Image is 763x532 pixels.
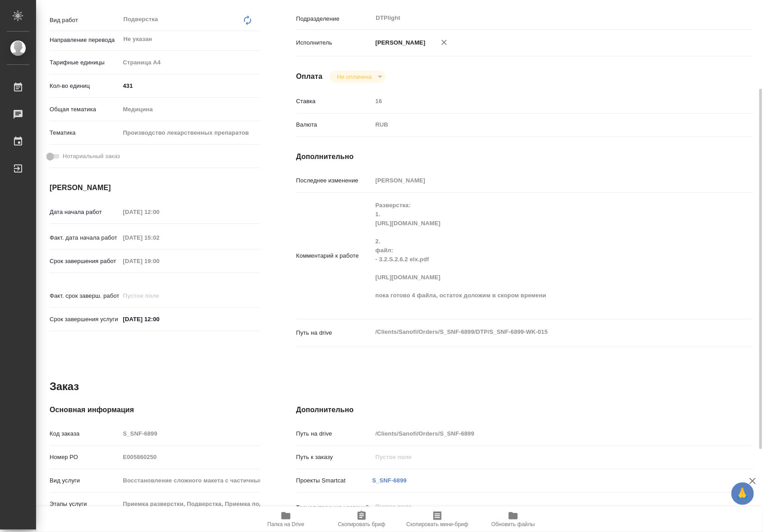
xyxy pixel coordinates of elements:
input: Пустое поле [372,450,715,464]
button: Папка на Drive [248,507,324,532]
textarea: Разверстка: 1. [URL][DOMAIN_NAME] 2. файл: - 3.2.S.2.6.2 elx.pdf [URL][DOMAIN_NAME] пока готово 4... [372,198,715,312]
a: S_SNF-6899 [372,477,407,484]
input: Пустое поле [120,427,260,440]
h4: Оплата [296,71,323,82]
button: Скопировать бриф [324,507,400,532]
input: Пустое поле [120,474,260,487]
p: Тарифные единицы [50,58,120,67]
input: Пустое поле [120,255,199,268]
p: Подразделение [296,14,372,23]
input: ✎ Введи что-нибудь [120,79,260,92]
h4: Основная информация [50,405,260,415]
span: Скопировать мини-бриф [406,521,468,527]
p: Факт. срок заверш. работ [50,291,120,300]
p: Факт. дата начала работ [50,233,120,242]
p: Путь на drive [296,429,372,438]
div: Медицина [120,102,260,117]
p: Направление перевода [50,36,120,45]
input: Пустое поле [120,289,199,302]
p: Номер РО [50,453,120,462]
p: [PERSON_NAME] [372,38,426,47]
p: Тематика [50,128,120,137]
span: Нотариальный заказ [63,152,120,161]
p: Валюта [296,120,372,129]
h4: Дополнительно [296,151,753,162]
h4: Дополнительно [296,405,753,415]
textarea: /Clients/Sanofi/Orders/S_SNF-6899/DTP/S_SNF-6899-WK-015 [372,324,715,340]
p: Путь к заказу [296,453,372,462]
p: Проекты Smartcat [296,476,372,485]
input: Пустое поле [120,497,260,510]
span: 🙏 [735,484,750,503]
p: Путь на drive [296,328,372,337]
p: Кол-во единиц [50,82,120,91]
div: Страница А4 [120,55,260,70]
button: 🙏 [731,482,754,505]
input: ✎ Введи что-нибудь [120,313,199,326]
p: Код заказа [50,429,120,438]
p: Срок завершения услуги [50,315,120,324]
div: Производство лекарственных препаратов [120,125,260,141]
input: Пустое поле [120,231,199,244]
p: Исполнитель [296,38,372,47]
p: Ставка [296,97,372,106]
div: Не оплачена [330,71,385,83]
p: Дата начала работ [50,208,120,217]
button: Не оплачена [334,73,374,81]
button: Удалить исполнителя [434,32,454,52]
span: Скопировать бриф [338,521,385,527]
p: Этапы услуги [50,500,120,509]
span: Обновить файлы [492,521,535,527]
button: Скопировать мини-бриф [400,507,475,532]
input: Пустое поле [120,205,199,218]
h2: Заказ [50,379,79,394]
p: Общая тематика [50,105,120,114]
input: Пустое поле [372,427,715,440]
p: Комментарий к работе [296,251,372,260]
input: Пустое поле [372,95,715,108]
input: Пустое поле [120,450,260,464]
p: Вид работ [50,16,120,25]
button: Обновить файлы [475,507,551,532]
span: Папка на Drive [267,521,304,527]
div: RUB [372,117,715,132]
h4: [PERSON_NAME] [50,182,260,193]
p: Вид услуги [50,476,120,485]
p: Транслитерация названий [296,503,372,512]
input: Пустое поле [372,174,715,187]
p: Срок завершения работ [50,257,120,266]
p: Последнее изменение [296,176,372,185]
